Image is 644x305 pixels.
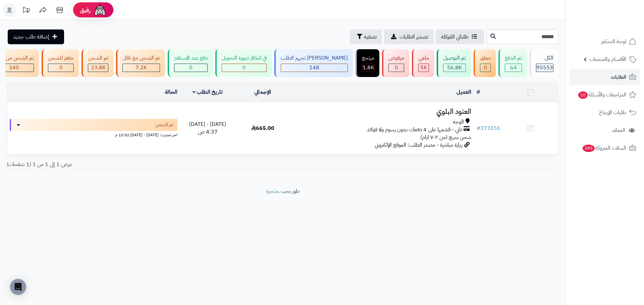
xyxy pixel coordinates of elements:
[611,72,626,82] span: الطلبات
[570,87,640,103] a: المراجعات والأسئلة10
[453,118,464,126] span: الوجه
[165,88,177,96] a: الحالة
[389,64,404,72] div: 0
[399,33,428,41] span: تصدير الطلبات
[420,64,427,72] span: 5K
[166,49,214,77] a: دفع عند الاستلام 0
[510,64,517,72] span: 64
[59,64,63,72] span: 0
[375,141,463,149] span: زيارة مباشرة - مصدر الطلب: الموقع الإلكتروني
[601,37,626,46] span: لوحة التحكم
[570,104,640,121] a: طلبات الإرجاع
[381,49,411,77] a: مرفوض 0
[582,143,626,153] span: السلات المتروكة
[477,124,500,132] a: #373151
[419,64,429,72] div: 4985
[10,131,177,138] div: اخر تحديث: [DATE] - [DATE] 12:52 م
[155,122,173,128] span: تم الشحن
[174,64,207,72] div: 0
[222,54,267,62] div: في انتظار صورة التحويل
[136,64,147,72] span: 7.2K
[122,54,160,62] div: تم الشحن مع ناقل
[193,88,223,96] a: تاريخ الطلب
[362,54,374,62] div: مرتجع
[115,49,166,77] a: تم الشحن مع ناقل 7.2K
[388,54,404,62] div: مرفوض
[472,49,497,77] a: معلق 0
[91,64,106,72] span: 23.8K
[362,64,374,72] div: 1815
[477,88,480,96] a: #
[222,64,266,72] div: 0
[436,29,484,44] a: طلباتي المُوكلة
[367,126,462,134] span: تابي - قسّمها على 4 دفعات بدون رسوم ولا فوائد
[420,133,471,141] span: شحن سريع (من ٢-٧ ايام)
[93,3,107,17] img: ai-face.png
[48,64,73,72] div: 0
[281,64,347,72] div: 148
[418,54,429,62] div: ملغي
[88,64,108,72] div: 23817
[443,54,466,62] div: تم التوصيل
[309,64,319,72] span: 148
[189,120,226,136] span: [DATE] - [DATE] 4:37 ص
[443,64,466,72] div: 56756
[10,279,26,295] div: Open Intercom Messenger
[48,54,74,62] div: جاهز للشحن
[578,91,588,99] span: 10
[395,64,398,72] span: 0
[589,55,626,64] span: الأقسام والمنتجات
[243,64,246,72] span: 0
[189,64,193,72] span: 0
[88,54,108,62] div: تم الشحن
[251,124,274,132] span: 665.00
[612,126,625,135] span: العملاء
[536,64,553,72] span: 95553
[599,108,626,117] span: طلبات الإرجاع
[80,6,91,14] span: رفيق
[578,90,626,99] span: المراجعات والأسئلة
[497,49,528,77] a: تم الدفع 64
[435,49,472,77] a: تم التوصيل 56.8K
[582,144,595,152] span: 385
[254,88,271,96] a: الإجمالي
[214,49,273,77] a: في انتظار صورة التحويل 0
[570,69,640,85] a: الطلبات
[484,64,487,72] span: 0
[477,124,480,132] span: #
[441,33,469,41] span: طلباتي المُوكلة
[411,49,435,77] a: ملغي 5K
[570,33,640,50] a: لوحة التحكم
[9,64,19,72] span: 340
[528,49,560,77] a: الكل95553
[384,29,434,44] a: تصدير الطلبات
[13,33,49,41] span: إضافة طلب جديد
[80,49,115,77] a: تم الشحن 23.8K
[480,54,491,62] div: معلق
[505,64,522,72] div: 64
[266,187,278,195] a: متجرة
[281,54,348,62] div: [PERSON_NAME] تجهيز الطلب
[40,49,80,77] a: جاهز للشحن 0
[123,64,160,72] div: 7223
[536,54,553,62] div: الكل
[570,122,640,138] a: العملاء
[174,54,208,62] div: دفع عند الاستلام
[273,49,354,77] a: [PERSON_NAME] تجهيز الطلب 148
[18,3,35,18] a: تحديثات المنصة
[8,29,64,44] a: إضافة طلب جديد
[2,161,283,168] div: عرض 1 إلى 1 من 1 (1 صفحات)
[570,140,640,156] a: السلات المتروكة385
[447,64,462,72] span: 56.8K
[354,49,381,77] a: مرتجع 1.8K
[293,108,471,116] h3: العنود البلوي
[364,33,377,41] span: تصفية
[480,64,490,72] div: 0
[457,88,471,96] a: العميل
[505,54,522,62] div: تم الدفع
[598,10,638,24] img: logo-2.png
[363,64,374,72] span: 1.8K
[350,29,382,44] button: تصفية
